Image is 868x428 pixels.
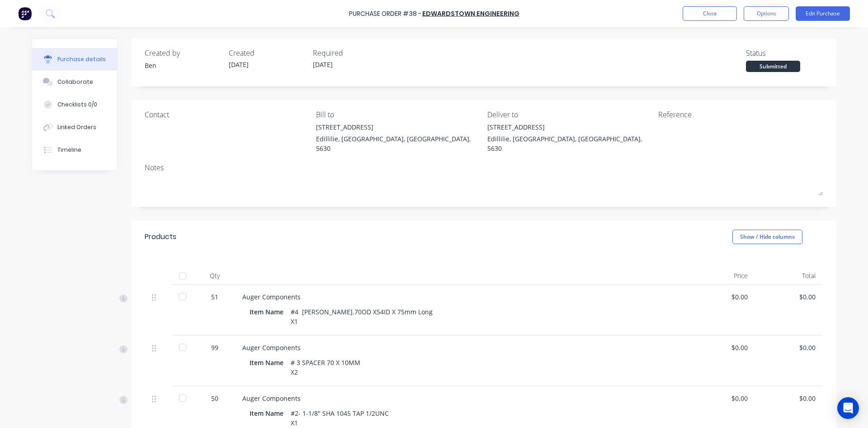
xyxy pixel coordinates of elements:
div: Reference [658,109,823,120]
button: Show / Hide columns [732,230,802,244]
button: Edit Purchase [796,6,850,21]
div: Ben [145,61,222,70]
button: Timeline [32,139,117,161]
div: 99 [202,343,228,352]
div: Bill to [316,109,481,120]
div: Edillilie, [GEOGRAPHIC_DATA], [GEOGRAPHIC_DATA], 5630 [487,134,652,153]
div: 51 [202,292,228,302]
div: $0.00 [694,394,748,403]
div: Auger Components [242,394,680,403]
button: Collaborate [32,71,117,93]
div: $0.00 [762,394,816,403]
div: Open Intercom Messenger [837,397,859,419]
div: Auger Components [242,292,680,302]
div: Linked Orders [57,123,96,131]
a: Edwardstown Engineering [422,9,519,18]
div: Purchase details [57,55,106,63]
div: # 3 SPACER 70 X 10MM X2 [291,356,360,379]
div: $0.00 [762,343,816,352]
button: Purchase details [32,48,117,71]
div: Total [755,267,823,285]
div: Notes [145,162,823,173]
div: Status [746,48,823,58]
div: Item Name [250,407,291,420]
img: Factory [18,7,32,20]
div: Created by [145,48,222,58]
button: Options [744,6,789,21]
div: Timeline [57,146,81,154]
div: 50 [202,394,228,403]
div: Edillilie, [GEOGRAPHIC_DATA], [GEOGRAPHIC_DATA], 5630 [316,134,481,153]
div: Products [145,231,176,242]
div: Submitted [746,61,800,72]
div: Created [229,48,306,58]
div: Purchase Order #38 - [349,9,421,19]
div: Checklists 0/0 [57,101,97,109]
div: Item Name [250,305,291,318]
div: Required [313,48,390,58]
div: Contact [145,109,309,120]
button: Linked Orders [32,116,117,139]
div: Collaborate [57,78,93,86]
button: Close [683,6,737,21]
div: Item Name [250,356,291,369]
button: Checklists 0/0 [32,93,117,116]
div: Price [687,267,755,285]
div: $0.00 [694,343,748,352]
div: Auger Components [242,343,680,352]
div: #4 [PERSON_NAME].70OD X54ID X 75mm Long X1 [291,305,433,328]
div: [STREET_ADDRESS] [316,122,481,132]
div: $0.00 [762,292,816,302]
div: Qty [194,267,235,285]
div: Deliver to [487,109,652,120]
div: [STREET_ADDRESS] [487,122,652,132]
div: $0.00 [694,292,748,302]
